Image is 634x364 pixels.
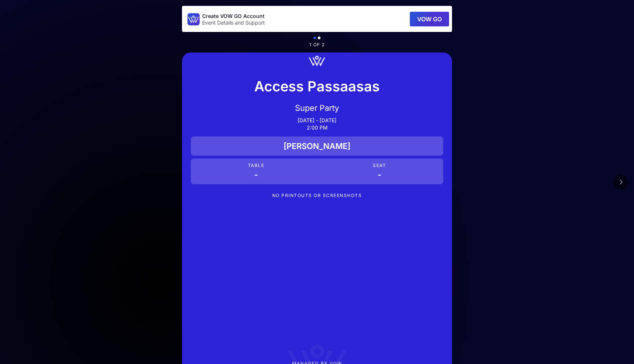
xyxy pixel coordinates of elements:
[191,103,443,113] p: Super Party
[191,117,443,123] p: [DATE] - [DATE]
[182,42,452,47] p: 1 of 2
[202,20,265,26] p: Event Details and Support
[318,163,440,168] p: Seat
[191,125,443,131] p: 2:00 PM
[191,193,443,198] p: NO PRINTOUTS OR SCREENSHOTS
[410,12,449,26] button: VOW GO
[194,170,318,180] p: -
[194,163,318,168] p: Table
[191,136,443,156] div: [PERSON_NAME]
[318,170,440,180] p: -
[202,12,265,20] p: Create VOW GO Account
[191,76,443,97] p: Access Passaasas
